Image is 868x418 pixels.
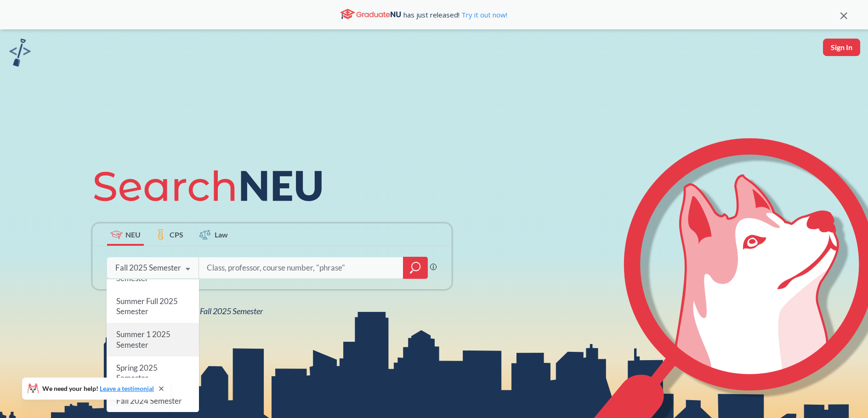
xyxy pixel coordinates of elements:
span: Law [215,229,228,240]
a: Try it out now! [460,10,507,19]
input: Class, professor, course number, "phrase" [206,258,397,277]
span: Summer 2 2025 Semester [116,263,170,283]
span: Spring 2025 Semester [116,363,157,383]
span: CPS [170,229,183,240]
span: Summer Full 2025 Semester [116,296,177,316]
span: View all classes for [115,306,263,316]
span: has just released! [403,10,507,20]
img: sandbox logo [9,39,31,67]
button: Sign In [823,39,860,56]
svg: magnifying glass [410,261,421,274]
span: Summer 1 2025 Semester [116,330,170,350]
a: sandbox logo [9,39,31,69]
span: Fall 2024 Semester [116,396,182,406]
a: Leave a testimonial [100,384,154,392]
div: magnifying glass [403,257,428,279]
div: Fall 2025 Semester [115,263,181,273]
span: NEU Fall 2025 Semester [182,306,263,316]
span: NEU [125,229,141,240]
span: We need your help! [42,385,154,392]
